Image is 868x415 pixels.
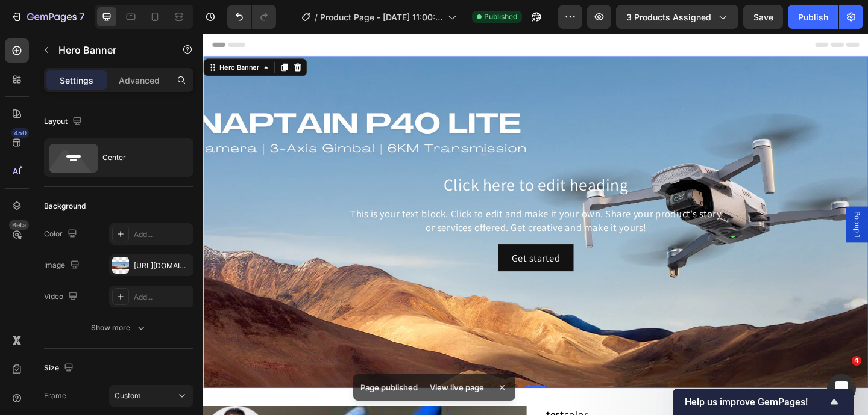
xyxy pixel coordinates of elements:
[852,356,861,366] span: 4
[134,260,190,271] div: [URL][DOMAIN_NAME]
[44,360,76,377] div: Size
[321,229,402,259] button: Get started
[134,229,190,240] div: Add...
[44,201,86,212] div: Background
[60,74,93,87] p: Settings
[685,395,841,409] button: Show survey - Help us improve GemPages!
[44,390,66,401] label: Frame
[79,10,84,24] p: 7
[44,226,80,242] div: Color
[15,31,63,42] div: Hero Banner
[203,34,868,415] iframe: To enrich screen reader interactions, please activate Accessibility in Grammarly extension settings
[44,317,193,339] button: Show more
[44,289,80,305] div: Video
[44,257,82,274] div: Image
[423,379,491,396] div: View live page
[10,187,714,220] div: This is your text block. Click to edit and make it your own. Share your product's story or servic...
[227,5,276,29] div: Undo/Redo
[10,152,714,177] h2: Click here to edit heading
[798,11,828,23] div: Publish
[119,74,160,87] p: Advanced
[616,5,738,29] button: 3 products assigned
[788,5,838,29] button: Publish
[58,43,161,57] p: Hero Banner
[115,390,141,401] span: Custom
[102,144,176,171] div: Center
[11,128,29,138] div: 450
[685,396,827,408] span: Help us improve GemPages!
[5,5,90,29] button: 7
[484,11,517,22] span: Published
[335,236,388,251] div: Get started
[827,374,856,403] iframe: Intercom live chat
[91,322,147,334] div: Show more
[9,220,29,230] div: Beta
[109,385,193,407] button: Custom
[44,114,84,130] div: Layout
[753,12,773,22] span: Save
[315,11,318,23] span: /
[320,11,443,23] span: Product Page - [DATE] 11:00:26
[360,381,418,393] p: Page published
[743,5,783,29] button: Save
[134,292,190,303] div: Add...
[705,193,717,223] span: Popup 1
[626,11,711,23] span: 3 products assigned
